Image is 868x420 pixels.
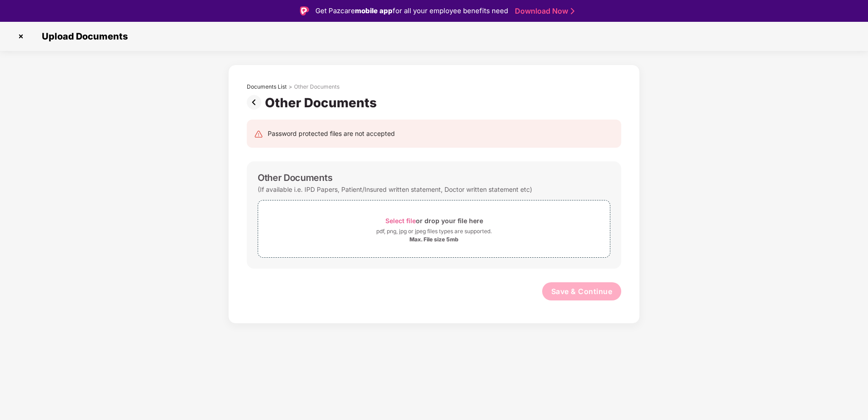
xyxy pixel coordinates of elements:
button: Save & Continue [542,282,622,300]
span: Upload Documents [33,31,132,42]
div: Other Documents [258,172,332,183]
div: pdf, png, jpg or jpeg files types are supported. [376,227,492,236]
div: Get Pazcare for all your employee benefits need [315,5,508,16]
img: Stroke [571,6,574,16]
img: Logo [300,6,309,15]
div: Max. File size 5mb [409,236,459,243]
div: or drop your file here [385,215,483,227]
img: svg+xml;base64,PHN2ZyB4bWxucz0iaHR0cDovL3d3dy53My5vcmcvMjAwMC9zdmciIHdpZHRoPSIyNCIgaGVpZ2h0PSIyNC... [254,130,263,139]
div: Other Documents [294,83,339,90]
span: Select fileor drop your file herepdf, png, jpg or jpeg files types are supported.Max. File size 5mb [258,207,610,250]
div: (If available i.e. IPD Papers, Patient/Insured written statement, Doctor written statement etc) [258,183,532,195]
strong: mobile app [355,6,393,15]
div: Password protected files are not accepted [268,129,395,139]
div: > [289,83,292,90]
div: Documents List [247,83,287,90]
img: svg+xml;base64,PHN2ZyBpZD0iUHJldi0zMngzMiIgeG1sbnM9Imh0dHA6Ly93d3cudzMub3JnLzIwMDAvc3ZnIiB3aWR0aD... [247,95,265,110]
a: Download Now [515,6,572,16]
img: svg+xml;base64,PHN2ZyBpZD0iQ3Jvc3MtMzJ4MzIiIHhtbG5zPSJodHRwOi8vd3d3LnczLm9yZy8yMDAwL3N2ZyIgd2lkdG... [14,29,28,44]
span: Select file [385,217,416,225]
div: Other Documents [265,95,380,110]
